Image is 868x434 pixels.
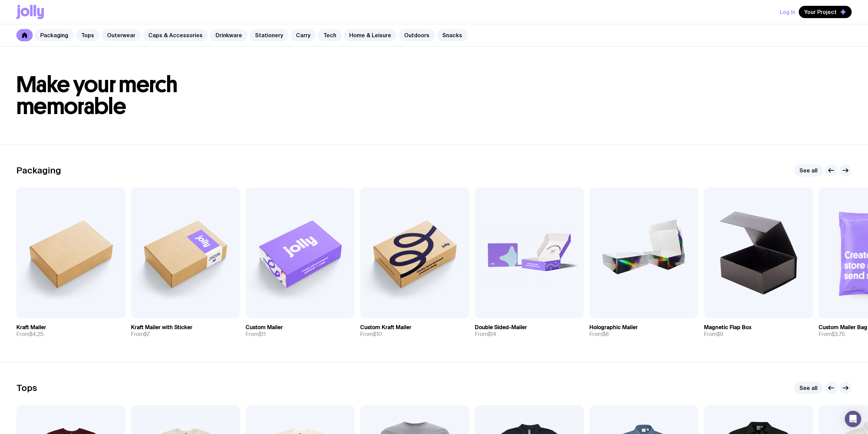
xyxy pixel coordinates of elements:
span: From [131,331,150,338]
a: Magnetic Flap BoxFrom$9 [704,319,813,343]
span: $3.75 [832,331,845,338]
span: $9 [717,331,723,338]
span: From [475,331,496,338]
a: Tech [318,29,342,41]
a: Custom MailerFrom$11 [246,319,355,343]
h3: Kraft Mailer [16,324,46,331]
a: Caps & Accessories [143,29,208,41]
a: Drinkware [210,29,248,41]
h2: Packaging [16,165,61,176]
a: Double Sided-MailerFrom$14 [475,319,584,343]
a: Custom Kraft MailerFrom$10 [360,319,469,343]
button: Log In [780,6,795,18]
span: From [360,331,382,338]
a: Carry [291,29,316,41]
h3: Custom Mailer [246,324,283,331]
a: Kraft MailerFrom$4.25 [16,319,126,343]
span: $11 [259,331,266,338]
span: $4.25 [29,331,44,338]
span: From [16,331,44,338]
a: See all [794,164,823,177]
a: Holographic MailerFrom$8 [589,319,698,343]
span: $8 [602,331,609,338]
h3: Magnetic Flap Box [704,324,752,331]
h3: Double Sided-Mailer [475,324,527,331]
span: $7 [144,331,150,338]
span: Your Project [804,9,837,15]
button: Your Project [799,6,852,18]
h3: Kraft Mailer with Sticker [131,324,192,331]
a: Outerwear [102,29,141,41]
a: Outdoors [399,29,435,41]
span: From [589,331,609,338]
div: Open Intercom Messenger [845,411,861,427]
h3: Custom Kraft Mailer [360,324,411,331]
a: Snacks [437,29,468,41]
h3: Holographic Mailer [589,324,638,331]
a: Kraft Mailer with StickerFrom$7 [131,319,240,343]
a: Home & Leisure [344,29,397,41]
a: Stationery [250,29,289,41]
h3: Custom Mailer Bag [819,324,867,331]
span: From [246,331,266,338]
h2: Tops [16,383,37,393]
a: Tops [76,29,100,41]
span: Make your merch memorable [16,71,178,120]
span: $10 [373,331,382,338]
span: From [819,331,845,338]
span: From [704,331,723,338]
a: Packaging [35,29,74,41]
a: See all [794,382,823,394]
span: $14 [488,331,496,338]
